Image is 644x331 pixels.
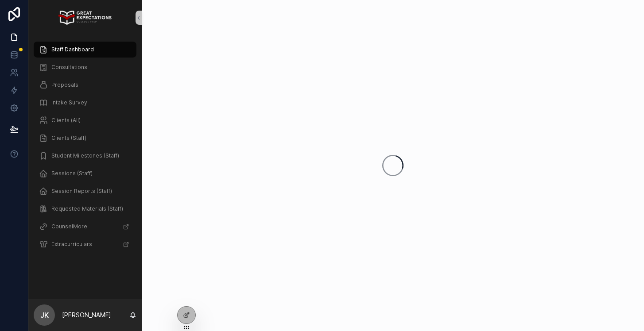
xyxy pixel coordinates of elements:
[51,64,87,71] span: Consultations
[51,205,123,212] span: Requested Materials (Staff)
[34,95,136,111] a: Intake Survey
[51,241,92,248] span: Extracurriculars
[51,117,81,124] span: Clients (All)
[51,99,87,106] span: Intake Survey
[34,201,136,217] a: Requested Materials (Staff)
[58,11,111,25] img: App logo
[34,42,136,58] a: Staff Dashboard
[34,183,136,199] a: Session Reports (Staff)
[34,130,136,146] a: Clients (Staff)
[51,188,112,195] span: Session Reports (Staff)
[40,310,49,320] span: JK
[34,148,136,164] a: Student Milestones (Staff)
[34,165,136,181] a: Sessions (Staff)
[34,77,136,93] a: Proposals
[51,170,93,177] span: Sessions (Staff)
[34,236,136,252] a: Extracurriculars
[28,35,142,264] div: scrollable content
[34,219,136,235] a: CounselMore
[51,223,87,230] span: CounselMore
[34,112,136,128] a: Clients (All)
[51,152,119,159] span: Student Milestones (Staff)
[62,311,111,319] p: [PERSON_NAME]
[34,59,136,75] a: Consultations
[51,135,86,142] span: Clients (Staff)
[51,46,94,53] span: Staff Dashboard
[51,81,78,89] span: Proposals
